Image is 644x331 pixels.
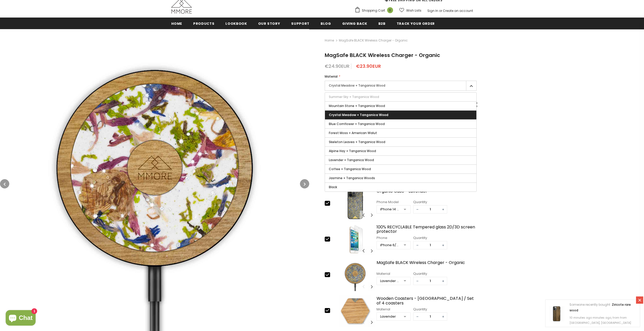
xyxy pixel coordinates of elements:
span: Summer Sky + Tanganica Wood [329,95,379,99]
div: Quantity [413,271,447,276]
span: Blue Cornflower + Tanganica Wood [329,122,385,126]
span: − [413,241,421,249]
a: Home [325,37,334,44]
span: Lavender + Tanganica Wood [329,158,374,162]
a: Wooden Coasters - [GEOGRAPHIC_DATA] / Set of 4 coasters [377,296,477,305]
a: Giving back [342,18,367,29]
span: B2B [378,21,386,26]
img: iPhone 13 Pro Max Black Frame Lavender Phone Case [335,188,376,220]
a: MagSafe BLACK Wireless Charger - Organic [377,260,477,269]
span: Track your order [397,21,435,26]
span: + [439,313,447,320]
img: Wooden Coasters - Oak / Set of 4 coasters image 0 [335,295,376,327]
div: Material [377,307,411,312]
div: Quantity [413,235,447,241]
div: iPhone 6/6S/7/8/SE2/SE3 [380,243,400,248]
a: support [291,18,309,29]
span: Skeleton Leaves + Tanganica Wood [329,140,385,144]
div: iPhone 14 Pro Max [380,207,400,212]
span: Shopping Cart [362,8,385,13]
a: 100% RECYCLABLE Tempered glass 2D/3D screen protector [377,225,477,234]
a: Create an account [443,9,473,13]
span: Lookbook [225,21,247,26]
span: Wish Lists [406,8,421,13]
span: €24.90EUR [325,63,349,69]
a: Blog [321,18,331,29]
span: Black [329,185,337,189]
span: 0 [387,7,393,13]
img: Screen Protector iPhone SE 2 [335,224,376,255]
span: 10 minutes ago minutes ago, from from [GEOGRAPHIC_DATA], [GEOGRAPHIC_DATA] [569,316,631,325]
a: B2B [378,18,386,29]
span: Mountain Stone + Tanganica Wood [329,104,385,108]
span: Crystal Meadow + Tanganica Wood [329,113,388,117]
span: − [413,205,421,213]
div: Quantity [413,307,447,312]
inbox-online-store-chat: Shopify online store chat [4,310,37,327]
div: Material [377,271,411,276]
div: Phone [377,235,411,241]
span: MagSafe BLACK Wireless Charger - Organic [339,37,408,44]
span: Someone recently bought [569,302,610,307]
div: Lavender + Tanganica Wood [380,278,400,284]
span: − [413,313,421,320]
span: Giving back [342,21,367,26]
span: Forest Moss + American Walut [329,131,377,135]
span: + [439,241,447,249]
span: or [439,9,442,13]
div: Phone Model [377,200,411,205]
span: €23.90EUR [356,63,381,69]
label: Crystal Meadow + Tanganica Wood [325,81,477,91]
a: Wish Lists [399,6,421,15]
span: Alpine Hay + Tanganica Wood [329,149,376,153]
a: Organic Case - Lavender [377,189,477,198]
span: MagSafe BLACK Wireless Charger - Organic [325,52,440,59]
span: Products [193,21,214,26]
span: support [291,21,309,26]
span: Material [325,74,338,79]
a: Sign In [427,9,438,13]
span: Blog [321,21,331,26]
span: Our Story [258,21,280,26]
a: Home [171,18,182,29]
img: MagSafe BLACK Wireless Charger - Organic image 0 [335,259,376,291]
div: Quantity [413,200,447,205]
span: Home [171,21,182,26]
a: Our Story [258,18,280,29]
span: + [439,205,447,213]
a: Track your order [397,18,435,29]
span: + [439,277,447,285]
a: Lookbook [225,18,247,29]
span: Coffee + Tanganica Wood [329,167,371,171]
div: Lavender [380,314,400,319]
a: Products [193,18,214,29]
span: Jasmine + Tanganica Woods [329,176,375,180]
a: Shopping Cart 0 [355,7,396,14]
span: − [413,277,421,285]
